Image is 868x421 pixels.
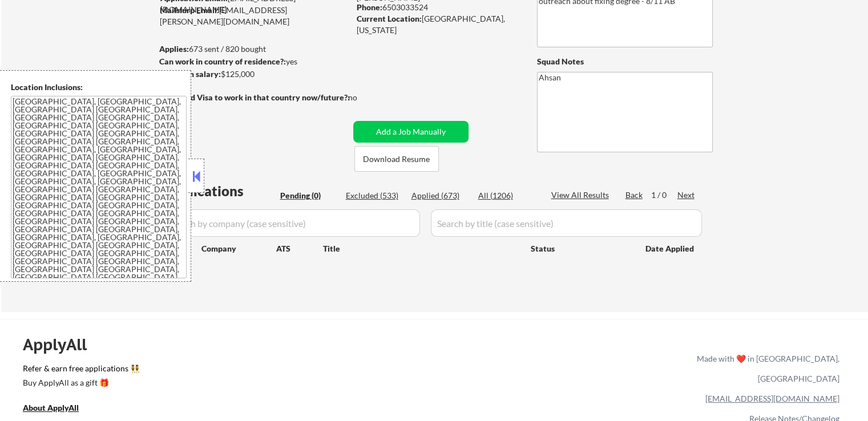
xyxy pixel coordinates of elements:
[537,56,713,67] div: Squad Notes
[159,69,221,79] strong: Minimum salary:
[276,243,323,254] div: ATS
[346,190,403,201] div: Excluded (533)
[705,394,839,403] a: [EMAIL_ADDRESS][DOMAIN_NAME]
[23,365,458,377] a: Refer & earn free applications 👯‍♀️
[478,190,535,201] div: All (1206)
[531,238,629,258] div: Status
[23,403,79,412] u: About ApplyAll
[323,243,520,254] div: Title
[159,56,286,66] strong: Can work in country of residence?:
[280,190,337,201] div: Pending (0)
[551,189,612,201] div: View All Results
[23,379,137,387] div: Buy ApplyAll as a gift 🎁
[354,146,439,172] button: Download Resume
[411,190,469,201] div: Applied (673)
[353,121,469,143] button: Add a Job Manually
[163,209,420,237] input: Search by company (case sensitive)
[23,402,95,416] a: About ApplyAll
[645,243,696,254] div: Date Applied
[23,377,137,391] a: Buy ApplyAll as a gift 🎁
[348,92,381,103] div: no
[357,13,518,35] div: [GEOGRAPHIC_DATA], [US_STATE]
[357,2,518,13] div: 6503033524
[23,335,100,354] div: ApplyAll
[201,243,276,254] div: Company
[160,5,349,27] div: [EMAIL_ADDRESS][PERSON_NAME][DOMAIN_NAME]
[159,43,349,55] div: 673 sent / 820 bought
[677,189,696,201] div: Next
[159,44,189,54] strong: Applies:
[163,184,276,198] div: Applications
[11,82,187,93] div: Location Inclusions:
[692,349,839,388] div: Made with ❤️ in [GEOGRAPHIC_DATA], [GEOGRAPHIC_DATA]
[357,2,382,12] strong: Phone:
[159,68,349,80] div: $125,000
[625,189,644,201] div: Back
[159,56,346,67] div: yes
[651,189,677,201] div: 1 / 0
[160,92,350,102] strong: Will need Visa to work in that country now/future?:
[160,5,219,15] strong: Mailslurp Email:
[431,209,702,237] input: Search by title (case sensitive)
[357,14,422,23] strong: Current Location:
